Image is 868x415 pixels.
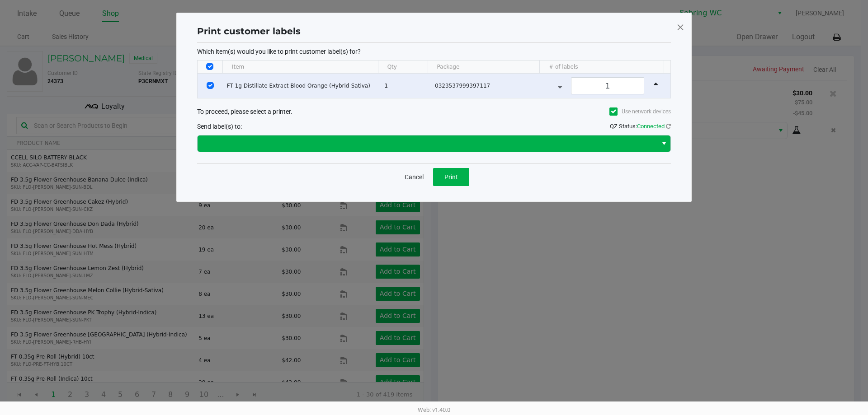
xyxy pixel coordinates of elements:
[431,74,544,98] td: 0323537999397117
[433,168,469,186] button: Print
[198,61,670,98] div: Data table
[223,74,381,98] td: FT 1g Distillate Extract Blood Orange (Hybrid-Sativa)
[380,74,431,98] td: 1
[197,24,301,38] h1: Print customer labels
[657,135,670,152] button: Select
[539,61,664,74] th: # of labels
[609,107,671,116] label: Use network devices
[197,123,242,130] span: Send label(s) to:
[444,173,458,181] span: Print
[378,61,428,74] th: Qty
[222,61,378,74] th: Item
[418,406,450,413] span: Web: v1.40.0
[610,123,671,130] span: QZ Status:
[637,123,665,130] span: Connected
[197,108,292,115] span: To proceed, please select a printer.
[206,63,213,70] input: Select All Rows
[197,47,671,56] p: Which item(s) would you like to print customer label(s) for?
[207,82,214,89] input: Select Row
[428,61,539,74] th: Package
[399,168,429,186] button: Cancel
